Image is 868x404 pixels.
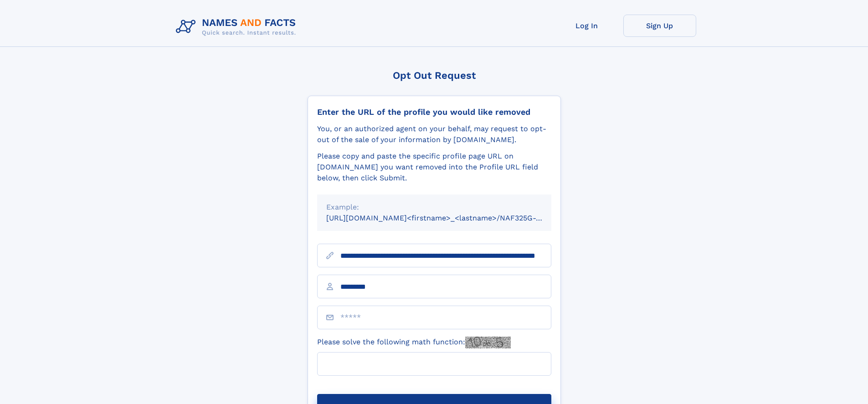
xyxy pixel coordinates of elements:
[623,15,696,37] a: Sign Up
[317,151,551,184] div: Please copy and paste the specific profile page URL on [DOMAIN_NAME] you want removed into the Pr...
[317,123,551,145] div: You, or an authorized agent on your behalf, may request to opt-out of the sale of your informatio...
[317,337,511,348] label: Please solve the following math function:
[326,214,569,222] small: [URL][DOMAIN_NAME]<firstname>_<lastname>/NAF325G-xxxxxxxx
[172,15,303,39] img: Logo Names and Facts
[308,70,561,81] div: Opt Out Request
[317,107,551,117] div: Enter the URL of the profile you would like removed
[326,202,542,213] div: Example:
[550,15,623,37] a: Log In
